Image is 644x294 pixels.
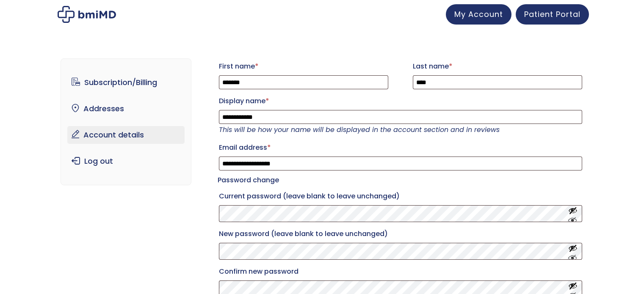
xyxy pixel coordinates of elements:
[218,174,279,186] legend: Password change
[446,4,511,25] a: My Account
[61,58,191,185] nav: Account pages
[219,265,582,278] label: Confirm new password
[219,190,582,203] label: Current password (leave blank to leave unchanged)
[67,74,185,91] a: Subscription/Billing
[67,100,185,118] a: Addresses
[413,60,582,73] label: Last name
[219,227,582,241] label: New password (leave blank to leave unchanged)
[568,206,578,222] button: Show password
[219,60,388,73] label: First name
[67,126,185,144] a: Account details
[524,9,580,19] span: Patient Portal
[58,6,116,23] img: My account
[568,244,578,259] button: Show password
[516,4,589,25] a: Patient Portal
[219,141,582,154] label: Email address
[454,9,503,19] span: My Account
[67,152,185,170] a: Log out
[219,125,500,135] em: This will be how your name will be displayed in the account section and in reviews
[219,94,582,108] label: Display name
